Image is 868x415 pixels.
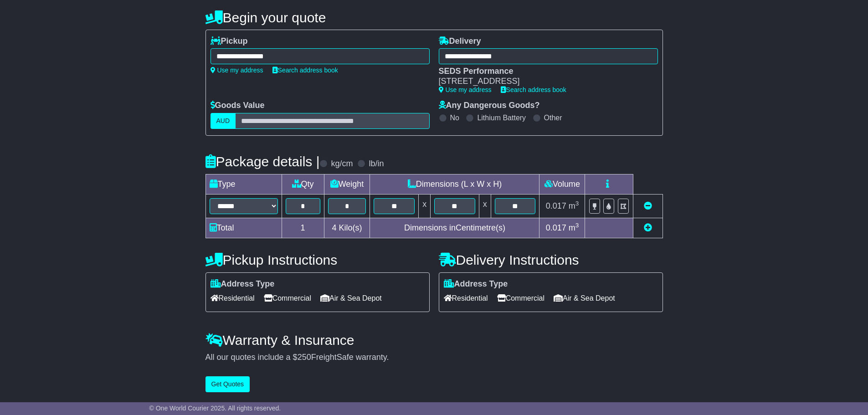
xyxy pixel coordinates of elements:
label: Address Type [211,279,275,289]
label: kg/cm [331,159,353,169]
span: © One World Courier 2025. All rights reserved. [149,405,281,412]
span: m [569,201,579,210]
label: lb/in [369,159,384,169]
h4: Begin your quote [205,10,663,25]
label: Other [544,113,562,122]
label: Delivery [439,36,481,46]
span: Air & Sea Depot [554,291,615,305]
h4: Pickup Instructions [205,252,430,267]
td: Qty [282,174,324,194]
a: Use my address [439,86,492,93]
span: Commercial [264,291,311,305]
h4: Warranty & Insurance [205,333,663,348]
a: Remove this item [644,201,652,210]
span: Residential [211,291,255,305]
div: [STREET_ADDRESS] [439,77,649,87]
label: AUD [211,113,236,129]
td: x [419,194,431,218]
td: Type [205,174,282,194]
td: Dimensions (L x W x H) [370,174,539,194]
div: All our quotes include a $ FreightSafe warranty. [205,353,663,363]
span: 0.017 [546,201,566,210]
td: Volume [539,174,585,194]
span: 0.017 [546,223,566,232]
h4: Package details | [205,154,320,169]
div: SEDS Performance [439,67,649,77]
a: Search address book [501,86,566,93]
td: Total [205,218,282,238]
button: Get Quotes [205,376,250,392]
label: No [450,113,459,122]
td: 1 [282,218,324,238]
label: Any Dangerous Goods? [439,101,540,111]
span: 250 [298,353,311,362]
span: m [569,223,579,232]
label: Address Type [444,279,508,289]
sup: 3 [575,200,579,207]
a: Add new item [644,223,652,232]
label: Lithium Battery [477,113,526,122]
a: Use my address [211,67,263,74]
h4: Delivery Instructions [439,252,663,267]
span: Air & Sea Depot [320,291,382,305]
label: Goods Value [211,101,265,111]
td: Dimensions in Centimetre(s) [370,218,539,238]
td: x [479,194,491,218]
a: Search address book [272,67,338,74]
sup: 3 [575,222,579,229]
span: Residential [444,291,488,305]
td: Weight [324,174,370,194]
span: Commercial [497,291,544,305]
label: Pickup [211,36,248,46]
td: Kilo(s) [324,218,370,238]
span: 4 [332,223,336,232]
